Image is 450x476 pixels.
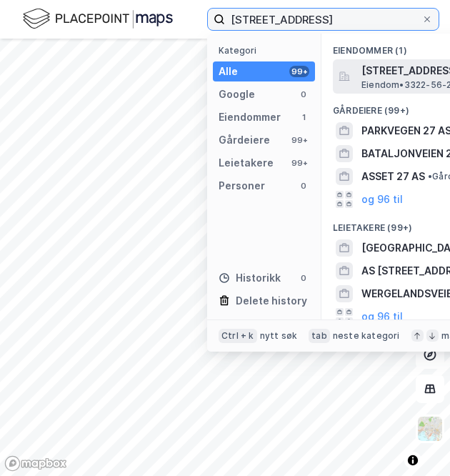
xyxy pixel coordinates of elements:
span: ASSET 27 AS [361,168,425,185]
div: 0 [298,89,309,100]
div: Eiendommer [219,109,281,126]
div: tab [309,329,330,343]
div: Leietakere [219,154,274,172]
div: 99+ [289,66,309,77]
button: og 96 til [361,308,403,325]
div: Kategori [219,45,315,56]
div: Personer [219,177,265,194]
div: 99+ [289,134,309,146]
div: Alle [219,63,238,80]
a: Mapbox homepage [4,455,67,472]
span: • [428,171,432,182]
img: logo.f888ab2527a4732fd821a326f86c7f29.svg [23,6,173,31]
div: Kontrollprogram for chat [379,407,450,476]
div: Historikk [219,269,281,287]
div: 0 [298,180,309,192]
div: 0 [298,272,309,284]
div: Gårdeiere [219,132,270,149]
button: og 96 til [361,191,403,208]
div: 1 [298,111,309,123]
div: Ctrl + k [219,329,257,343]
iframe: Chat Widget [379,407,450,476]
input: Søk på adresse, matrikkel, gårdeiere, leietakere eller personer [225,9,421,30]
div: Google [219,86,255,103]
div: nytt søk [260,330,298,342]
div: neste kategori [333,330,400,342]
div: Delete history [236,292,307,309]
div: 99+ [289,157,309,169]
